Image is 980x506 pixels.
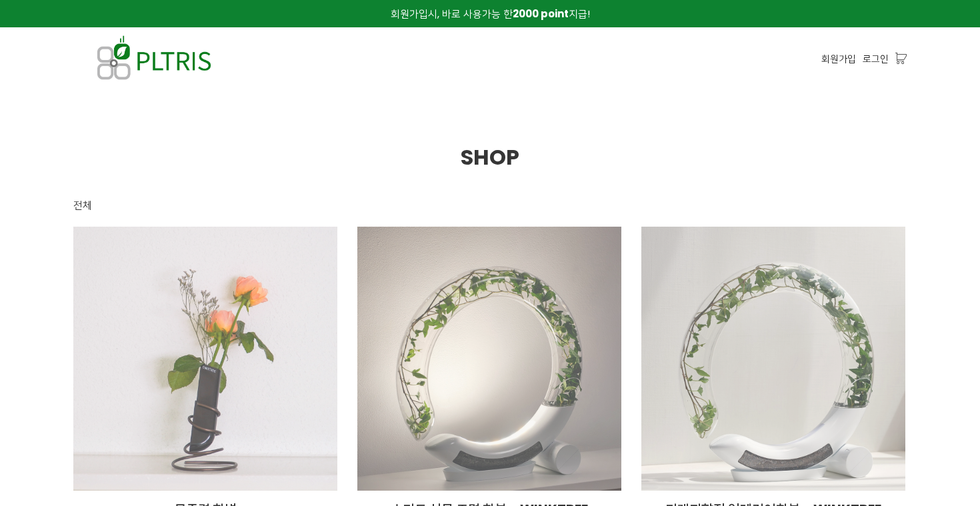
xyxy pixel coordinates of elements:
div: 전체 [73,197,92,213]
strong: 2000 point [513,7,569,21]
span: SHOP [461,142,519,172]
a: 로그인 [863,51,889,66]
span: 회원가입시, 바로 사용가능 한 지급! [391,7,590,21]
a: 회원가입 [821,51,856,66]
